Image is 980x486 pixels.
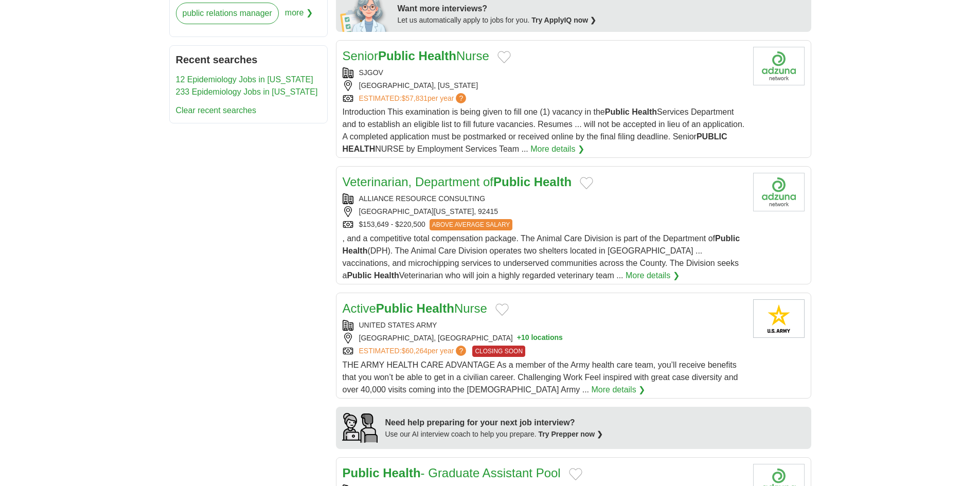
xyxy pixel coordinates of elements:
[343,206,745,217] div: [GEOGRAPHIC_DATA][US_STATE], 92415
[374,271,399,280] strong: Health
[530,143,584,155] a: More details ❯
[343,234,740,280] span: , and a competitive total compensation package. The Animal Care Division is part of the Departmen...
[378,49,415,63] strong: Public
[569,468,582,480] button: Add to favorite jobs
[632,107,657,116] strong: Health
[176,87,318,96] a: 233 Epidemiology Jobs in [US_STATE]
[285,3,313,30] span: more ❯
[343,80,745,91] div: [GEOGRAPHIC_DATA], [US_STATE]
[176,52,321,67] h2: Recent searches
[419,49,456,63] strong: Health
[347,271,371,280] strong: Public
[472,346,525,357] span: CLOSING SOON
[176,3,279,24] a: public relations manager
[753,299,805,338] img: United States Army logo
[359,346,469,357] a: ESTIMATED:$60,264per year?
[385,429,603,440] div: Use our AI interview coach to help you prepare.
[401,347,427,355] span: $60,264
[417,301,454,315] strong: Health
[343,193,745,204] div: ALLIANCE RESOURCE CONSULTING
[343,145,376,153] strong: HEALTH
[176,75,313,84] a: 12 Epidemiology Jobs in [US_STATE]
[626,269,680,282] a: More details ❯
[539,430,603,438] a: Try Prepper now ❯
[343,219,745,230] div: $153,649 - $220,500
[376,301,413,315] strong: Public
[697,132,727,141] strong: PUBLIC
[517,333,521,344] span: +
[398,15,805,26] div: Let us automatically apply to jobs for you.
[456,346,466,356] span: ?
[343,333,745,344] div: [GEOGRAPHIC_DATA], [GEOGRAPHIC_DATA]
[430,219,513,230] span: ABOVE AVERAGE SALARY
[398,3,805,15] div: Want more interviews?
[383,466,420,480] strong: Health
[753,173,805,211] img: Company logo
[531,16,596,24] a: Try ApplyIQ now ❯
[497,51,511,63] button: Add to favorite jobs
[343,67,745,78] div: SJGOV
[456,93,466,103] span: ?
[580,177,593,189] button: Add to favorite jobs
[343,246,368,255] strong: Health
[343,466,380,480] strong: Public
[715,234,740,243] strong: Public
[176,106,257,115] a: Clear recent searches
[493,175,530,189] strong: Public
[753,47,805,85] img: Company logo
[592,384,646,396] a: More details ❯
[534,175,572,189] strong: Health
[359,93,469,104] a: ESTIMATED:$57,831per year?
[359,321,437,329] a: UNITED STATES ARMY
[343,361,738,394] span: THE ARMY HEALTH CARE ADVANTAGE As a member of the Army health care team, you’ll receive benefits ...
[343,301,487,315] a: ActivePublic HealthNurse
[605,107,630,116] strong: Public
[495,303,509,316] button: Add to favorite jobs
[517,333,563,344] button: +10 locations
[343,175,572,189] a: Veterinarian, Department ofPublic Health
[343,49,489,63] a: SeniorPublic HealthNurse
[385,417,603,429] div: Need help preparing for your next job interview?
[343,107,745,153] span: Introduction This examination is being given to fill one (1) vacancy in the Services Department a...
[401,94,427,102] span: $57,831
[343,466,561,480] a: Public Health- Graduate Assistant Pool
